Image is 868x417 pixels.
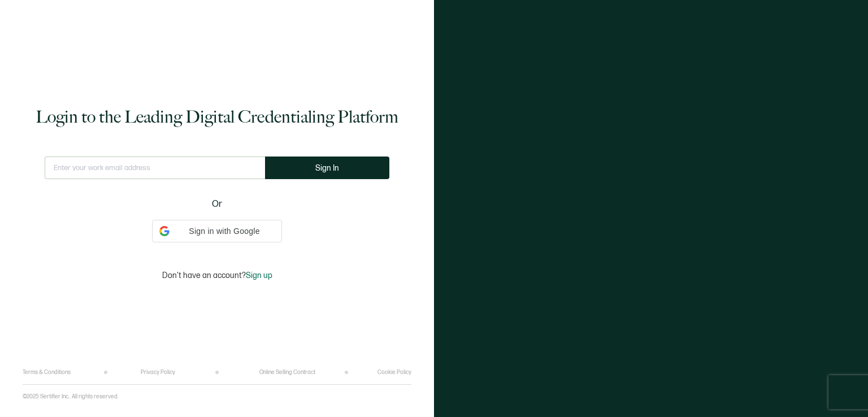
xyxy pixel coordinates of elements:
h1: Login to the Leading Digital Credentialing Platform [36,106,398,128]
input: Enter your work email address [45,157,265,179]
span: Or [212,197,222,211]
div: Sign in with Google [152,220,282,242]
p: Don't have an account? [162,271,272,280]
p: ©2025 Sertifier Inc.. All rights reserved. [23,393,119,400]
span: Sign up [246,271,272,280]
span: Sign In [315,164,339,172]
button: Sign In [265,157,389,179]
span: Sign in with Google [174,225,275,237]
a: Online Selling Contract [259,369,315,376]
a: Cookie Policy [377,369,411,376]
a: Privacy Policy [141,369,175,376]
a: Terms & Conditions [23,369,71,376]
